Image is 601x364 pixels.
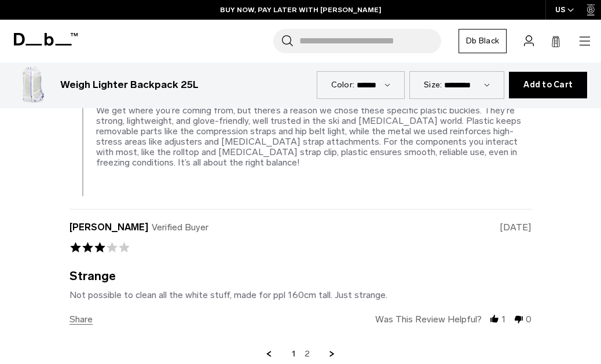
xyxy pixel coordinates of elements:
[264,349,274,359] a: Previous Page
[96,94,521,168] div: Hi there! We get where you’re coming from, but there’s a reason we chose these specific plastic b...
[489,314,500,325] div: vote up Review by Turi M. on 12 Mar 2025
[424,79,442,91] label: Size:
[292,349,296,359] a: Page 1, Current Page
[501,314,506,324] span: 1
[60,78,199,93] h3: Weigh Lighter Backpack 25L
[69,271,116,281] div: Strange
[69,315,94,325] span: share
[500,222,532,232] span: review date 03/12/25
[526,314,532,324] span: 0
[375,314,482,324] span: Was this review helpful?
[459,29,507,53] a: Db Black
[69,222,149,232] span: [PERSON_NAME]
[69,314,93,325] span: share
[327,349,338,359] a: Next Page
[509,72,587,98] button: Add to Cart
[305,349,310,359] a: Goto Page 2
[152,222,208,232] span: Verified Buyer
[523,80,573,90] span: Add to Cart
[69,289,387,300] div: Not possible to clean all the white stuff, made for ppl 160cm tall. Just strange.
[14,67,51,104] img: Weigh_Lighter_Backpack_25L_1.png
[514,314,524,325] div: vote down Review by Turi M. on 12 Mar 2025
[220,5,382,15] a: BUY NOW, PAY LATER WITH [PERSON_NAME]
[69,349,532,359] nav: Browse next and previous reviews
[331,79,355,91] label: Color:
